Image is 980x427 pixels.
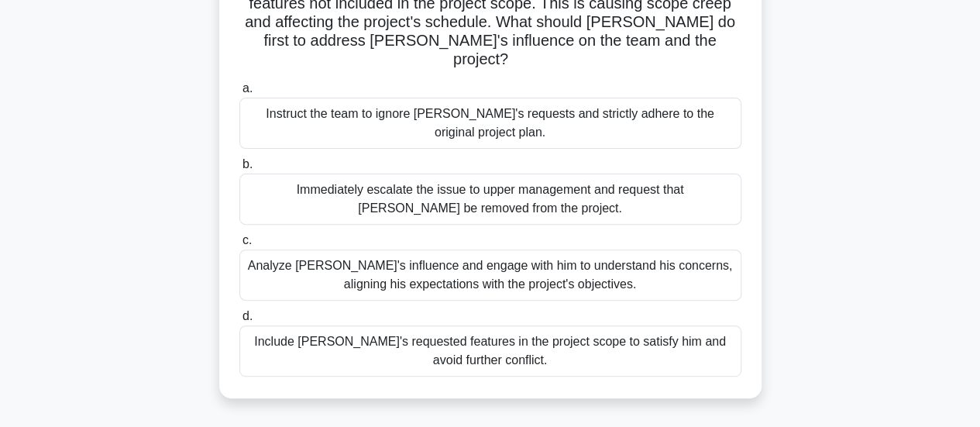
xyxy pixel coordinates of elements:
span: c. [242,233,252,246]
div: Analyze [PERSON_NAME]'s influence and engage with him to understand his concerns, aligning his ex... [239,250,741,301]
div: Instruct the team to ignore [PERSON_NAME]'s requests and strictly adhere to the original project ... [239,98,741,149]
span: d. [242,309,253,322]
span: b. [242,157,253,170]
div: Immediately escalate the issue to upper management and request that [PERSON_NAME] be removed from... [239,174,741,225]
span: a. [242,81,253,95]
div: Include [PERSON_NAME]'s requested features in the project scope to satisfy him and avoid further ... [239,325,741,377]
